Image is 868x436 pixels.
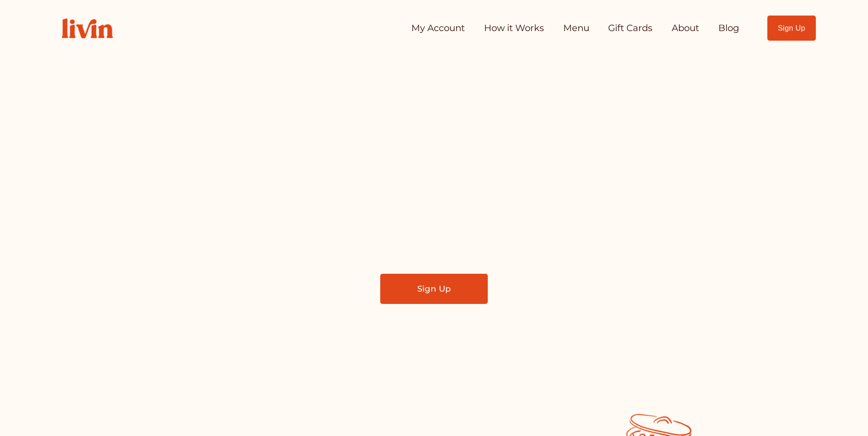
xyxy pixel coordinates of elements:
a: Gift Cards [608,19,652,37]
a: Blog [718,19,739,37]
a: Menu [563,19,589,37]
a: About [672,19,699,37]
a: Sign Up [380,274,488,304]
a: My Account [411,19,465,37]
a: How it Works [484,19,544,37]
img: Livin [52,9,123,48]
span: Find a local chef who prepares customized, healthy meals in your kitchen [282,186,586,227]
a: Sign Up [767,16,816,41]
span: Take Back Your Evenings [237,128,631,172]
